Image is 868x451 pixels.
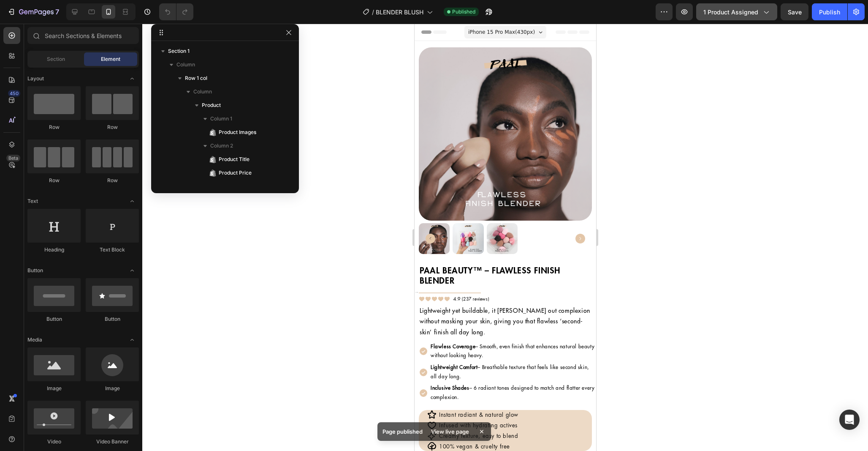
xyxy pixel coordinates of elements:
input: Search Sections & Elements [27,27,139,44]
span: Text [27,197,38,205]
div: Heading [27,246,81,254]
span: Published [452,8,475,16]
div: Row [86,177,139,184]
span: Product Images [219,128,256,137]
div: Video [27,438,81,446]
span: Product Title [219,155,250,164]
div: Publish [819,8,840,16]
div: Image [27,385,81,392]
span: Section [47,55,65,63]
button: 1 product assigned [696,3,777,20]
span: Section 1 [168,47,190,55]
div: Open Intercom Messenger [839,410,860,430]
span: Button [27,267,43,274]
iframe: Design area [415,24,596,451]
div: Beta [6,155,20,161]
span: Column [176,60,195,69]
span: BLENDER BLUSH [376,8,423,16]
span: Element [101,55,120,63]
span: Column [193,87,212,96]
div: Video Banner [86,438,139,446]
div: Row [27,177,81,184]
span: 1 product assigned [703,8,758,16]
div: Row [86,123,139,131]
div: Button [27,315,81,323]
button: Publish [812,3,847,20]
span: Save [788,8,802,16]
div: Text Block [86,246,139,254]
div: Row [27,123,81,131]
span: Row 1 col [185,74,207,82]
span: Toggle open [125,333,139,347]
div: View live page [426,426,474,437]
span: Layout [27,75,44,82]
div: Image [86,385,139,392]
p: Page published [382,427,423,436]
span: Toggle open [125,264,139,277]
span: Column 2 [210,142,233,150]
div: Button [86,315,139,323]
span: Product Price [219,169,252,177]
span: Media [27,336,42,344]
span: Product [202,101,221,109]
span: Column 1 [210,115,232,123]
span: / [372,8,374,16]
button: 7 [3,3,63,20]
span: Line [219,182,229,191]
div: Undo/Redo [159,3,193,20]
span: Toggle open [125,72,139,85]
p: 7 [55,7,59,17]
button: Save [781,3,808,20]
div: 450 [8,90,20,97]
span: Toggle open [125,194,139,208]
